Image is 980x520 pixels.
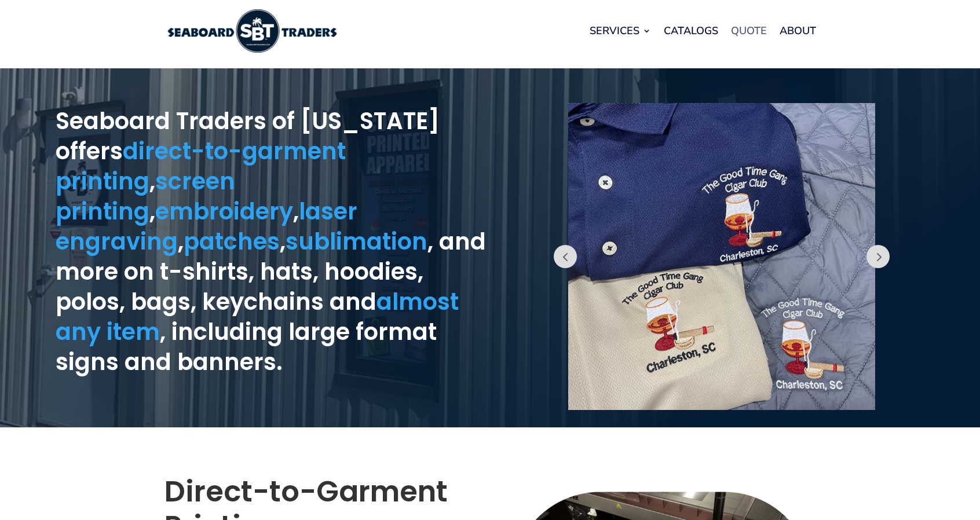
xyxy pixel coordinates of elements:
[56,106,490,383] h1: Seaboard Traders of [US_STATE] offers , , , , , , and more on t-shirts, hats, hoodies, polos, bag...
[286,225,427,258] a: sublimation
[56,165,235,228] a: screen printing
[780,9,816,53] a: About
[56,285,459,348] a: almost any item
[184,225,280,258] a: patches
[664,9,718,53] a: Catalogs
[731,9,767,53] a: Quote
[568,103,875,410] img: embroidered garments
[56,135,346,197] a: direct-to-garment printing
[155,195,293,228] a: embroidery
[56,195,357,258] a: laser engraving
[554,245,577,268] button: Prev
[866,245,890,268] button: Prev
[590,9,651,53] a: Services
